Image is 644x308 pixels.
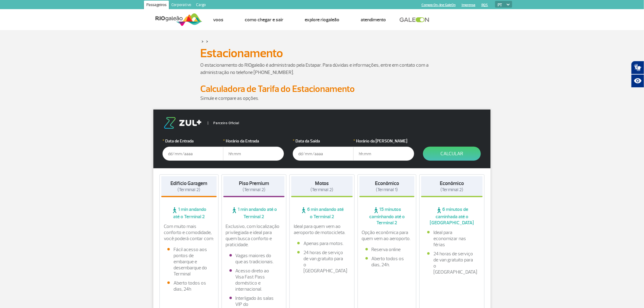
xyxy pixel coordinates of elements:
label: Data de Entrada [163,138,223,144]
input: hh:mm [223,147,284,161]
span: 1 min andando até o Terminal 2 [161,206,217,220]
a: Explore RIOgaleão [305,17,339,23]
li: Fácil acesso aos pontos de embarque e desembarque do Terminal [167,247,211,277]
strong: Econômico [440,180,464,187]
a: RQS [481,3,488,7]
li: Vagas maiores do que as tradicionais. [229,253,279,265]
li: Reserva online [366,247,409,253]
p: Opção econômica para quem vem ao aeroporto. [362,229,412,242]
a: Cargo [194,1,208,10]
input: hh:mm [353,147,414,161]
strong: Econômico [375,180,399,187]
h1: Estacionamento [200,48,444,58]
a: > [201,38,204,45]
span: 1 min andando até o Terminal 2 [223,206,285,220]
a: Voos [213,17,223,23]
a: Atendimento [361,17,386,23]
p: Exclusivo, com localização privilegiada e ideal para quem busca conforto e praticidade. [226,223,282,248]
a: > [206,38,208,45]
span: 6 minutos de caminhada até o [GEOGRAPHIC_DATA] [421,206,483,226]
label: Horário da Entrada [223,138,284,144]
li: Aberto todos os dias, 24h. [366,256,409,268]
li: Ideal para economizar nas férias [427,229,477,248]
button: Abrir tradutor de língua de sinais. [631,61,644,74]
a: Imprensa [462,3,475,7]
a: Passageiros [144,1,169,10]
input: dd/mm/aaaa [293,147,354,161]
li: 24 horas de serviço de van gratuito para o [GEOGRAPHIC_DATA] [427,251,477,275]
img: logo-zul.png [163,117,203,129]
input: dd/mm/aaaa [163,147,223,161]
span: (Terminal 1) [376,187,398,193]
li: 24 horas de serviço de van gratuito para o [GEOGRAPHIC_DATA] [297,250,347,274]
span: 6 min andando até o Terminal 2 [291,206,353,220]
button: Abrir recursos assistivos. [631,74,644,88]
p: Ideal para quem vem ao aeroporto de motocicleta. [294,223,350,236]
p: Simule e compare as opções. [200,95,444,102]
a: Como chegar e sair [245,17,283,23]
span: (Terminal 2) [243,187,265,193]
label: Horário da [PERSON_NAME] [353,138,414,144]
li: Aberto todos os dias, 24h [167,280,211,292]
span: (Terminal 2) [177,187,200,193]
h2: Calculadora de Tarifa do Estacionamento [200,83,444,95]
p: Com muito mais conforto e comodidade, você poderá contar com: [164,223,214,242]
span: Parceiro Oficial [208,121,239,125]
a: Compra On-line GaleOn [422,3,456,7]
p: O estacionamento do RIOgaleão é administrado pela Estapar. Para dúvidas e informações, entre em c... [200,61,444,76]
span: (Terminal 2) [311,187,334,193]
strong: Motos [315,180,329,187]
span: (Terminal 2) [441,187,464,193]
a: Corporativo [169,1,194,10]
button: Calcular [423,147,481,161]
label: Data da Saída [293,138,354,144]
span: 15 minutos caminhando até o Terminal 2 [359,206,415,226]
li: Apenas para motos. [297,240,347,247]
strong: Piso Premium [239,180,269,187]
li: Acesso direto ao Visa Fast Pass doméstico e internacional. [229,268,279,292]
div: Plugin de acessibilidade da Hand Talk. [631,61,644,88]
strong: Edifício Garagem [170,180,207,187]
